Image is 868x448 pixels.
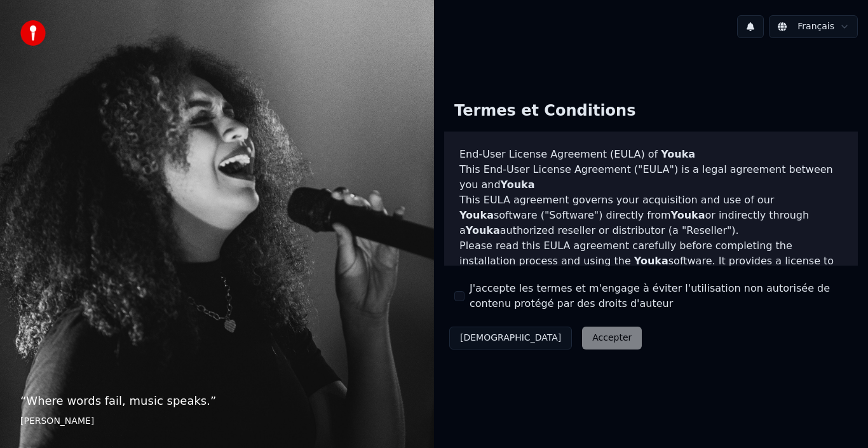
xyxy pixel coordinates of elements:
[449,327,572,350] button: [DEMOGRAPHIC_DATA]
[20,392,414,410] p: “ Where words fail, music speaks. ”
[459,238,843,299] p: Please read this EULA agreement carefully before completing the installation process and using th...
[444,91,646,132] div: Termes et Conditions
[459,209,494,221] span: Youka
[671,209,705,221] span: Youka
[501,179,535,191] span: Youka
[459,193,843,238] p: This EULA agreement governs your acquisition and use of our software ("Software") directly from o...
[459,147,843,162] h3: End-User License Agreement (EULA) of
[466,224,500,236] span: Youka
[20,415,414,428] footer: [PERSON_NAME]
[634,255,668,267] span: Youka
[661,148,695,160] span: Youka
[470,281,848,311] label: J'accepte les termes et m'engage à éviter l'utilisation non autorisée de contenu protégé par des ...
[459,162,843,193] p: This End-User License Agreement ("EULA") is a legal agreement between you and
[20,20,46,46] img: youka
